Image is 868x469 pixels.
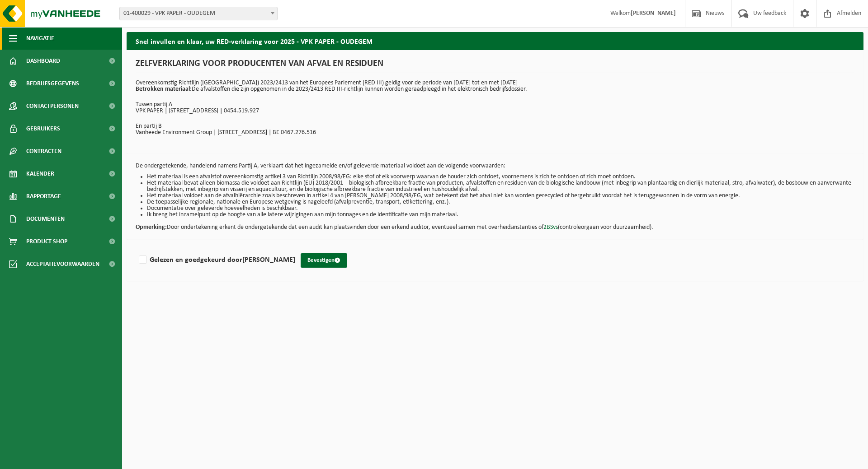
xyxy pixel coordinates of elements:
p: Tussen partij A [136,102,854,108]
a: 2BSvs [543,224,558,231]
li: Documentatie over geleverde hoeveelheden is beschikbaar. [147,205,854,212]
span: 01-400029 - VPK PAPER - OUDEGEM [120,7,277,20]
strong: [PERSON_NAME] [242,256,295,264]
li: De toepasselijke regionale, nationale en Europese wetgeving is nageleefd (afvalpreventie, transpo... [147,199,854,205]
strong: Opmerking: [136,224,167,231]
button: Bevestigen [301,253,347,268]
h2: Snel invullen en klaar, uw RED-verklaring voor 2025 - VPK PAPER - OUDEGEM [127,32,863,50]
h1: ZELFVERKLARING VOOR PRODUCENTEN VAN AFVAL EN RESIDUEN [136,59,854,73]
span: Contracten [26,140,61,163]
p: Vanheede Environment Group | [STREET_ADDRESS] | BE 0467.276.516 [136,130,854,136]
span: Kalender [26,163,54,185]
p: Door ondertekening erkent de ondergetekende dat een audit kan plaatsvinden door een erkend audito... [136,218,854,231]
span: 01-400029 - VPK PAPER - OUDEGEM [119,7,278,20]
label: Gelezen en goedgekeurd door [137,253,295,267]
span: Documenten [26,208,65,230]
span: Dashboard [26,50,60,72]
li: Ik breng het inzamelpunt op de hoogte van alle latere wijzigingen aan mijn tonnages en de identif... [147,212,854,218]
li: Het materiaal is een afvalstof overeenkomstig artikel 3 van Richtlijn 2008/98/EG: elke stof of el... [147,174,854,180]
span: Product Shop [26,230,67,253]
span: Bedrijfsgegevens [26,72,79,95]
li: Het materiaal voldoet aan de afvalhiërarchie zoals beschreven in artikel 4 van [PERSON_NAME] 2008... [147,193,854,199]
p: En partij B [136,123,854,130]
span: Rapportage [26,185,61,208]
li: Het materiaal bevat alleen biomassa die voldoet aan Richtlijn (EU) 2018/2001 – biologisch afbreek... [147,180,854,193]
span: Navigatie [26,27,54,50]
p: VPK PAPER | [STREET_ADDRESS] | 0454.519.927 [136,108,854,114]
p: Overeenkomstig Richtlijn ([GEOGRAPHIC_DATA]) 2023/2413 van het Europees Parlement (RED III) geldi... [136,80,854,93]
strong: [PERSON_NAME] [631,10,676,17]
p: De ondergetekende, handelend namens Partij A, verklaart dat het ingezamelde en/of geleverde mater... [136,163,854,169]
span: Contactpersonen [26,95,79,117]
span: Gebruikers [26,117,60,140]
strong: Betrokken materiaal: [136,86,192,93]
span: Acceptatievoorwaarden [26,253,99,275]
